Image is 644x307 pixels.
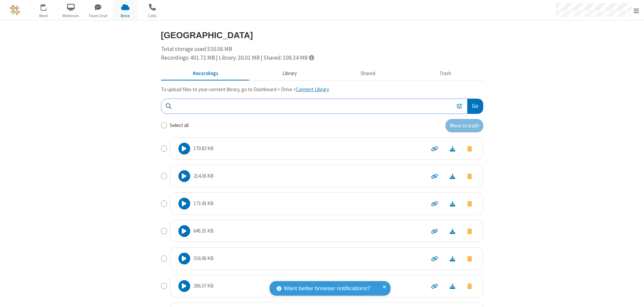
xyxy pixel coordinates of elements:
[444,282,461,290] a: Download file
[461,227,478,236] button: Move to trash
[161,54,483,62] div: Recordings: 401.72 MB | Library: 20.01 MB | Shared: 108.34 MB
[161,86,483,94] p: To upload files to your content library, go to Dashboard > Drive > .
[194,255,214,262] p: 316.06 KB
[45,4,50,9] div: 2
[170,122,189,129] label: Select all
[461,199,478,208] button: Move to trash
[444,227,461,235] a: Download file
[461,254,478,263] button: Move to trash
[58,13,84,19] span: Webinars
[140,13,165,19] span: Calls
[86,13,111,19] span: Team Chat
[161,45,483,62] div: Total storage used 530.06 MB
[250,67,329,80] button: Content library
[627,290,639,302] iframe: Chat
[284,284,370,293] span: Want better browser notifications?
[161,67,251,80] button: Recorded meetings
[194,172,214,180] p: 214.36 KB
[467,99,483,114] button: Go
[194,282,214,290] p: 266.37 KB
[444,200,461,207] a: Download file
[161,30,483,40] h3: [GEOGRAPHIC_DATA]
[444,172,461,180] a: Download file
[31,13,56,19] span: Meet
[113,13,138,19] span: Drive
[444,145,461,152] a: Download file
[461,282,478,291] button: Move to trash
[194,200,214,207] p: 173.43 KB
[309,55,314,60] span: Totals displayed include files that have been moved to the trash.
[329,67,408,80] button: Shared during meetings
[461,144,478,153] button: Move to trash
[194,227,214,235] p: 645.35 KB
[444,255,461,262] a: Download file
[445,119,483,132] button: Move to trash
[408,67,483,80] button: Trash
[296,86,329,93] a: Content Library
[194,145,214,152] p: 170.82 KB
[461,172,478,181] button: Move to trash
[10,5,20,15] img: QA Selenium DO NOT DELETE OR CHANGE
